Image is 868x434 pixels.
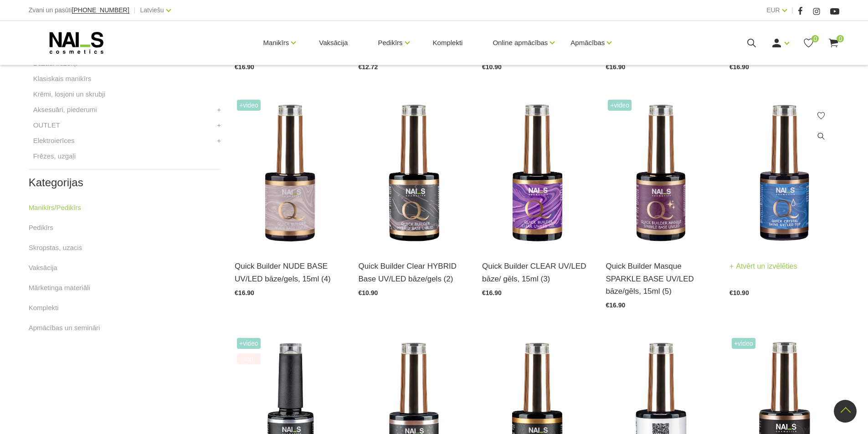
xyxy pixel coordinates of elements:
span: €10.90 [359,289,378,296]
a: Manikīrs/Pedikīrs [29,202,81,213]
h2: Kategorijas [29,177,221,189]
img: Lieliskas noturības kamuflējošā bāze/gels, kas ir saudzīga pret dabīgo nagu un nebojā naga plātni... [235,97,344,249]
span: [PHONE_NUMBER] [72,6,129,14]
img: Quick Builder Clear – caurspīdīga bāze/gēls. Šī bāze/gēls ir unikāls produkts ar daudz izmantošan... [482,97,592,249]
span: 0 [812,35,819,42]
span: €16.90 [606,63,625,71]
a: Mārketinga materiāli [29,282,90,293]
a: Quick Builder Clear HYBRID Base UV/LED bāze/gels (2) [359,260,468,285]
a: [PHONE_NUMBER] [72,7,129,14]
a: Klasiskais manikīrs [33,73,92,84]
span: €12.72 [359,63,378,71]
span: +Video [608,100,632,111]
a: Quick Builder CLEAR UV/LED bāze/ gēls, 15ml (3) [482,260,592,285]
div: Zvani un pasūti [29,5,129,16]
img: Klientu iemīļotajai Rubber bāzei esam mainījuši nosaukumu uz Quick Builder Clear HYBRID Base UV/L... [359,97,468,249]
a: Quick Builder Masque SPARKLE BASE UV/LED bāze/gēls, 15ml (5) [606,260,715,297]
a: Frēzes, uzgaļi [33,151,76,162]
a: Komplekti [29,302,59,313]
a: Vaksācija [312,21,355,65]
a: Latviešu [140,5,164,15]
span: €16.90 [235,289,254,296]
a: + [217,135,221,146]
span: €10.90 [482,63,502,71]
a: Elektroierīces [33,135,75,146]
a: Pedikīrs [29,222,53,233]
a: Skropstas, uzacis [29,242,82,253]
a: Online apmācības [493,25,548,61]
span: €16.90 [729,63,749,71]
a: EUR [766,5,780,15]
span: +Video [237,100,261,111]
span: €16.90 [482,289,502,296]
a: Krēmi, losjoni un skrubji [33,89,105,100]
a: Komplekti [426,21,470,65]
span: | [134,5,136,16]
span: top [237,353,261,364]
a: Quick Builder NUDE BASE UV/LED bāze/gels, 15ml (4) [235,260,344,285]
span: 0 [837,35,844,42]
a: Pedikīrs [378,25,402,61]
span: | [791,5,793,16]
a: Vaksācija [29,262,57,273]
a: 0 [828,37,839,49]
a: Atvērt un izvēlēties [729,260,797,273]
a: 0 [803,37,814,49]
a: Apmācības [570,25,605,61]
a: Aksesuāri, piederumi [33,104,97,115]
a: + [217,104,221,115]
a: Apmācības un semināri [29,322,100,333]
span: +Video [237,338,261,349]
a: Manikīrs [263,25,289,61]
span: €10.90 [729,289,749,296]
a: + [217,120,221,131]
a: OUTLET [33,120,60,131]
img: Maskējoša, viegli mirdzoša bāze/gels. Unikāls produkts ar daudz izmantošanas iespējām: •Bāze gell... [606,97,715,249]
span: €16.90 [606,301,625,309]
span: €16.90 [235,63,254,71]
img: Virsējais pārklājums bez lipīgā slāņa un UV zilā pārklājuma. Nodrošina izcilu spīdumu manikīram l... [729,97,839,249]
span: +Video [732,338,755,349]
